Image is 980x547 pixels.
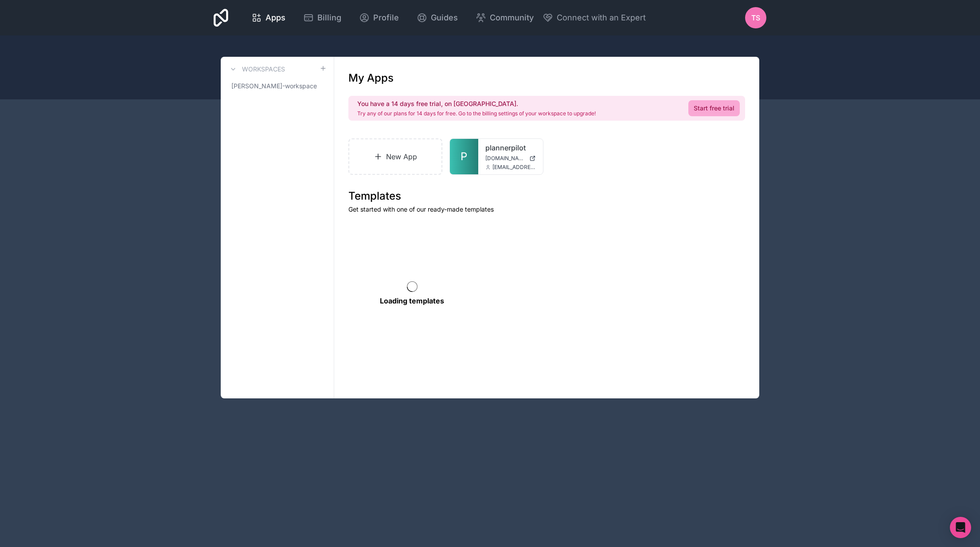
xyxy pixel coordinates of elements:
[485,142,536,153] a: plannerpilot
[543,12,646,24] button: Connect with an Expert
[348,138,442,175] a: New App
[357,110,596,117] p: Try any of our plans for 14 days for free. Go to the billing settings of your workspace to upgrade!
[485,155,536,162] a: [DOMAIN_NAME]
[373,12,399,24] span: Profile
[492,164,536,171] span: [EMAIL_ADDRESS][DOMAIN_NAME]
[485,155,526,162] span: [DOMAIN_NAME]
[950,517,971,538] div: Open Intercom Messenger
[231,82,317,91] span: [PERSON_NAME]-workspace
[357,99,596,108] h2: You have a 14 days free trial, on [GEOGRAPHIC_DATA].
[461,150,467,164] span: P
[490,12,534,24] span: Community
[751,12,760,23] span: TS
[348,205,745,214] p: Get started with one of our ready-made templates
[228,78,327,94] a: [PERSON_NAME]-workspace
[244,8,293,28] a: Apps
[348,189,745,203] h1: Templates
[469,8,541,28] a: Community
[352,8,406,28] a: Profile
[265,12,285,24] span: Apps
[380,295,444,306] p: Loading templates
[317,12,341,24] span: Billing
[431,12,458,24] span: Guides
[228,64,285,75] a: Workspaces
[296,8,348,28] a: Billing
[348,71,394,85] h1: My Apps
[242,65,285,74] h3: Workspaces
[410,8,465,28] a: Guides
[450,139,478,174] a: P
[557,12,646,24] span: Connect with an Expert
[688,100,740,116] a: Start free trial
